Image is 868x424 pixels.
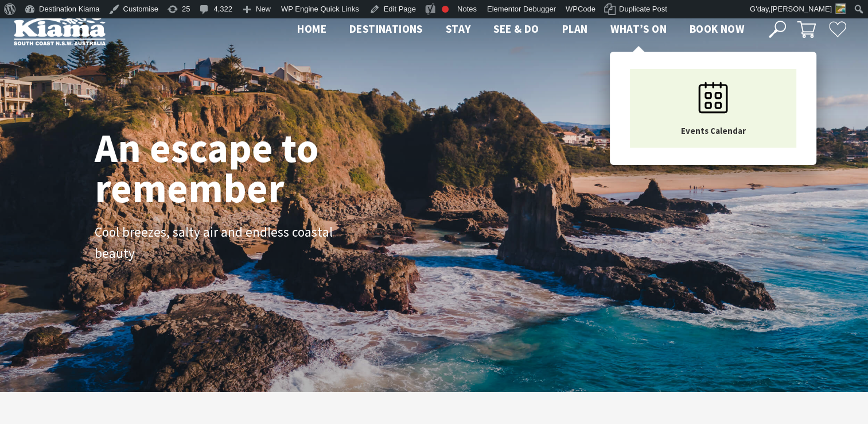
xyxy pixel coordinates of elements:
[14,14,106,45] img: Kiama Logo
[681,125,746,136] span: Events Calendar
[286,20,756,39] nav: Main Menu
[442,6,449,13] div: Focus keyphrase not set
[297,22,326,36] span: Home
[95,222,353,264] p: Cool breezes, salty air and endless coastal beauty
[493,22,539,36] span: See & Do
[446,22,471,36] span: Stay
[770,5,832,13] span: [PERSON_NAME]
[690,22,744,36] span: Book now
[562,22,588,36] span: Plan
[610,22,667,36] span: What’s On
[95,128,410,208] h1: An escape to remember
[349,22,423,36] span: Destinations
